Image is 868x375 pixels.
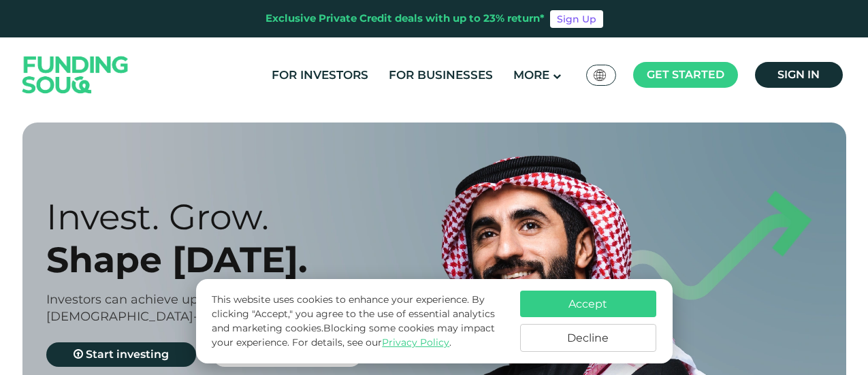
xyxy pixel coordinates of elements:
[755,62,843,88] a: Sign in
[382,336,449,348] a: Privacy Policy
[268,64,372,86] a: For Investors
[594,69,606,81] img: SA Flag
[46,238,458,281] div: Shape [DATE].
[46,292,214,307] span: Investors can achieve up to
[292,336,451,348] span: For details, see our .
[46,292,334,324] span: by financing [DEMOGRAPHIC_DATA]-compliant businesses.
[520,291,656,317] button: Accept
[86,348,169,361] span: Start investing
[550,10,603,28] a: Sign Up
[212,322,495,348] span: Blocking some cookies may impact your experience.
[46,195,458,238] div: Invest. Grow.
[385,64,496,86] a: For Businesses
[647,68,724,81] span: Get started
[9,40,142,109] img: Logo
[46,342,196,367] a: Start investing
[212,293,506,350] p: This website uses cookies to enhance your experience. By clicking "Accept," you agree to the use ...
[513,68,549,82] span: More
[520,324,656,352] button: Decline
[777,68,820,81] span: Sign in
[266,11,545,27] div: Exclusive Private Credit deals with up to 23% return*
